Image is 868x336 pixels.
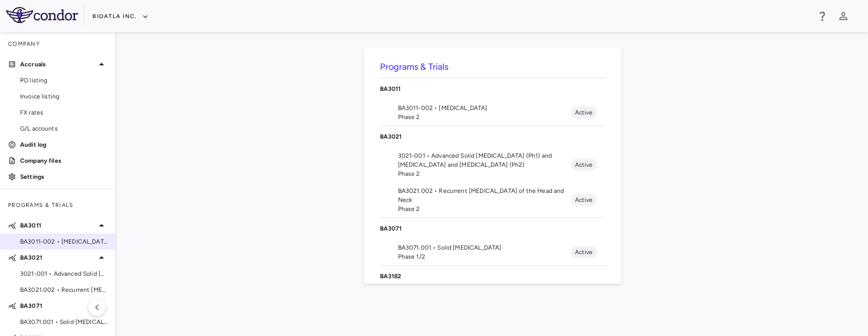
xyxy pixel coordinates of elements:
p: Audit log [20,140,108,149]
li: 3021-001 • Advanced Solid [MEDICAL_DATA] (Ph1) and [MEDICAL_DATA] and [MEDICAL_DATA] (Ph2)Phase 2... [380,147,605,182]
span: 3021-001 • Advanced Solid [MEDICAL_DATA] (Ph1) and [MEDICAL_DATA] and [MEDICAL_DATA] (Ph2) [398,151,571,169]
span: FX rates [20,108,108,117]
span: Phase 2 [398,113,571,122]
div: BA3071 [380,218,605,239]
span: Phase 2 [398,169,571,178]
p: BA3011 [380,84,605,93]
p: Accruals [20,60,95,69]
span: BA3021.002 • Recurrent [MEDICAL_DATA] of the Head and Neck [20,285,108,294]
span: Phase 2 [398,204,571,213]
span: 3021-001 • Advanced Solid [MEDICAL_DATA] (Ph1) and [MEDICAL_DATA] and [MEDICAL_DATA] (Ph2) [20,269,108,278]
span: BA3011-002 • [MEDICAL_DATA] [398,103,571,113]
span: BA3021.002 • Recurrent [MEDICAL_DATA] of the Head and Neck [398,186,571,204]
h6: Programs & Trials [380,60,605,74]
div: BA3011 [380,78,605,99]
p: Settings [20,172,108,181]
p: BA3182 [380,272,605,281]
span: Active [571,160,597,169]
span: Active [571,248,597,257]
p: Company files [20,156,108,165]
p: BA3071 [20,301,95,310]
img: logo-full-BYUhSk78.svg [6,7,78,23]
li: BA3071.001 • Solid [MEDICAL_DATA]Phase 1/2Active [380,239,605,265]
span: Active [571,108,597,117]
button: BioAtla Inc. [92,9,149,25]
span: BA3011-002 • [MEDICAL_DATA] [20,237,108,246]
span: Active [571,195,597,204]
div: BA3021 [380,126,605,147]
span: Invoice listing [20,92,108,101]
p: BA3071 [380,224,605,233]
li: BA3021.002 • Recurrent [MEDICAL_DATA] of the Head and NeckPhase 2Active [380,182,605,217]
span: PO listing [20,76,108,85]
span: Phase 1/2 [398,252,571,261]
span: G/L accounts [20,124,108,133]
p: BA3021 [20,253,95,262]
p: BA3021 [380,132,605,141]
li: BA3011-002 • [MEDICAL_DATA]Phase 2Active [380,99,605,126]
div: BA3182 [380,266,605,287]
p: BA3011 [20,221,95,230]
span: BA3071.001 • Solid [MEDICAL_DATA] [398,243,571,252]
span: BA3071.001 • Solid [MEDICAL_DATA] [20,317,108,326]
